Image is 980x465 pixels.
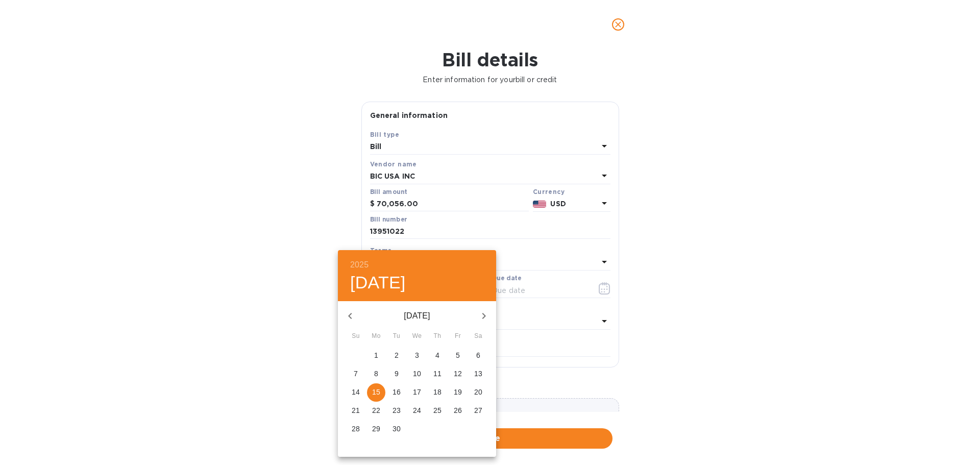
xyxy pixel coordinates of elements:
[367,402,385,420] button: 22
[469,402,487,420] button: 27
[476,350,480,360] p: 6
[352,405,360,415] p: 21
[367,383,385,402] button: 15
[347,383,365,402] button: 14
[374,369,378,379] p: 8
[454,405,462,415] p: 26
[350,272,406,293] button: [DATE]
[395,369,399,379] p: 9
[347,420,365,438] button: 28
[454,369,462,379] p: 12
[413,405,421,415] p: 24
[469,383,487,402] button: 20
[428,402,447,420] button: 25
[393,387,401,397] p: 16
[372,405,380,415] p: 22
[474,387,482,397] p: 20
[408,402,426,420] button: 24
[474,369,482,379] p: 13
[393,405,401,415] p: 23
[435,350,439,360] p: 4
[352,387,360,397] p: 14
[449,331,467,341] span: Fr
[415,350,419,360] p: 3
[428,383,447,402] button: 18
[433,387,442,397] p: 18
[372,424,380,434] p: 29
[387,402,406,420] button: 23
[367,365,385,383] button: 8
[347,402,365,420] button: 21
[367,420,385,438] button: 29
[387,383,406,402] button: 16
[374,350,378,360] p: 1
[433,369,442,379] p: 11
[408,331,426,341] span: We
[387,420,406,438] button: 30
[387,331,406,341] span: Tu
[413,387,421,397] p: 17
[428,365,447,383] button: 11
[393,424,401,434] p: 30
[347,365,365,383] button: 7
[387,365,406,383] button: 9
[413,369,421,379] p: 10
[433,405,442,415] p: 25
[387,347,406,365] button: 2
[395,350,399,360] p: 2
[428,331,447,341] span: Th
[469,331,487,341] span: Sa
[456,350,460,360] p: 5
[347,331,365,341] span: Su
[367,331,385,341] span: Mo
[449,347,467,365] button: 5
[352,424,360,434] p: 28
[474,405,482,415] p: 27
[469,347,487,365] button: 6
[454,387,462,397] p: 19
[449,402,467,420] button: 26
[354,369,358,379] p: 7
[372,387,380,397] p: 15
[362,310,472,322] p: [DATE]
[449,383,467,402] button: 19
[408,347,426,365] button: 3
[350,258,369,272] button: 2025
[408,383,426,402] button: 17
[408,365,426,383] button: 10
[367,347,385,365] button: 1
[469,365,487,383] button: 13
[428,347,447,365] button: 4
[449,365,467,383] button: 12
